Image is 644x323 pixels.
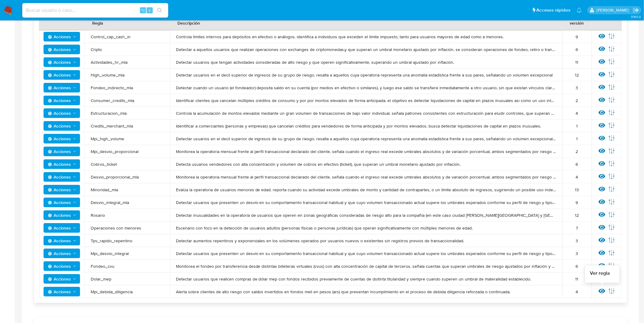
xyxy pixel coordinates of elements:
[597,7,631,13] p: lautaro.chamorro@mercadolibre.com
[141,7,145,13] span: ⌥
[633,7,639,13] a: Salir
[590,270,610,277] span: Ver regla
[537,7,571,13] span: Accesos rápidos
[153,6,166,15] button: search-icon
[631,14,641,19] span: 3.160.0
[149,7,151,13] span: s
[22,6,168,14] input: Buscar usuario o caso...
[577,8,582,13] a: Notificaciones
